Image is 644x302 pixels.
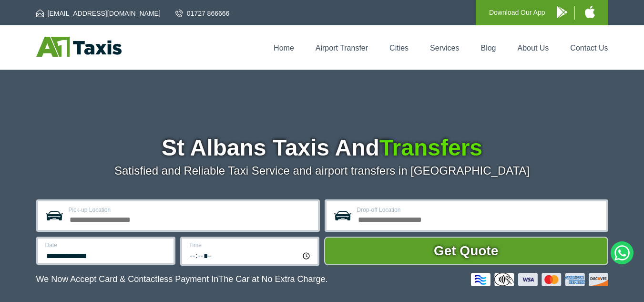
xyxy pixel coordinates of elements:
[480,44,496,52] a: Blog
[389,44,409,52] a: Cities
[36,274,328,284] p: We Now Accept Card & Contactless Payment In
[36,136,608,159] h1: St Albans Taxis And
[274,44,294,52] a: Home
[357,207,601,213] label: Drop-off Location
[518,44,549,52] a: About Us
[585,6,595,18] img: A1 Taxis iPhone App
[379,135,482,160] span: Transfers
[557,6,567,18] img: A1 Taxis Android App
[69,207,312,213] label: Pick-up Location
[36,37,122,57] img: A1 Taxis St Albans LTD
[189,242,312,248] label: Time
[489,7,545,19] p: Download Our App
[316,44,368,52] a: Airport Transfer
[36,9,161,18] a: [EMAIL_ADDRESS][DOMAIN_NAME]
[175,9,230,18] a: 01727 866666
[36,164,608,177] p: Satisfied and Reliable Taxi Service and airport transfers in [GEOGRAPHIC_DATA]
[218,274,327,284] span: The Car at No Extra Charge.
[570,44,608,52] a: Contact Us
[45,242,168,248] label: Date
[430,44,459,52] a: Services
[324,237,608,265] button: Get Quote
[471,273,608,286] img: Credit And Debit Cards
